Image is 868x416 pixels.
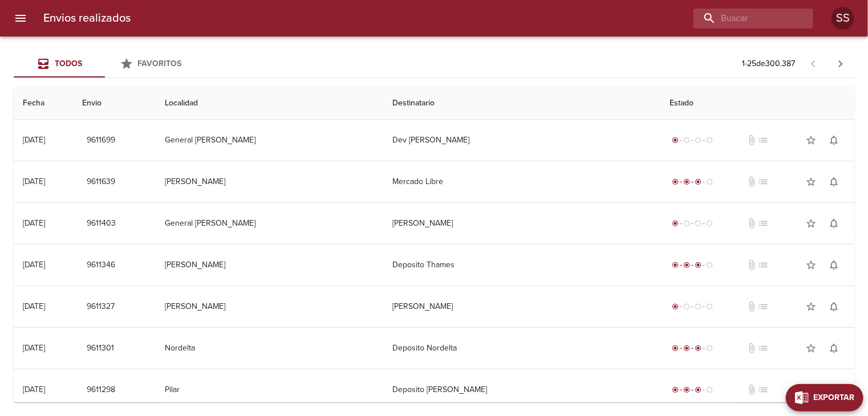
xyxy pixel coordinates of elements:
[14,87,73,120] th: Fecha
[87,258,115,272] span: 9611346
[383,120,660,161] td: Dev [PERSON_NAME]
[683,386,690,393] span: radio_button_checked
[706,137,713,144] span: radio_button_unchecked
[672,386,679,393] span: radio_button_checked
[7,5,34,32] button: menu
[805,342,817,354] span: star_border
[706,262,713,268] span: radio_button_unchecked
[746,342,757,354] span: No tiene documentos adjuntos
[805,301,817,312] span: star_border
[695,386,701,393] span: radio_button_checked
[670,218,715,229] div: Generado
[822,170,845,193] button: Activar notificaciones
[87,300,115,314] span: 9611327
[383,203,660,244] td: [PERSON_NAME]
[82,380,120,401] button: 9611298
[672,303,679,310] span: radio_button_checked
[827,50,854,78] span: Pagina siguiente
[805,218,817,229] span: star_border
[383,328,660,369] td: Deposito Nordelta
[695,220,701,227] span: radio_button_unchecked
[800,378,822,401] button: Agregar a favoritos
[82,255,120,276] button: 9611346
[82,338,119,359] button: 9611301
[156,286,383,327] td: [PERSON_NAME]
[23,301,45,311] div: [DATE]
[695,262,701,268] span: radio_button_checked
[383,244,660,286] td: Deposito Thames
[746,301,757,312] span: No tiene documentos adjuntos
[706,345,713,352] span: radio_button_unchecked
[23,218,45,228] div: [DATE]
[822,254,845,276] button: Activar notificaciones
[746,384,757,395] span: No tiene documentos adjuntos
[73,87,156,120] th: Envio
[746,134,757,146] span: No tiene documentos adjuntos
[156,161,383,202] td: [PERSON_NAME]
[55,59,82,68] span: Todos
[800,129,822,152] button: Agregar a favoritos
[23,260,45,270] div: [DATE]
[757,342,769,354] span: No tiene pedido asociado
[156,244,383,286] td: [PERSON_NAME]
[87,383,115,397] span: 9611298
[742,58,795,70] p: 1 - 25 de 300.387
[695,345,701,352] span: radio_button_checked
[800,212,822,235] button: Agregar a favoritos
[383,87,660,120] th: Destinatario
[832,7,854,30] div: Abrir información de usuario
[706,303,713,310] span: radio_button_unchecked
[822,129,845,152] button: Activar notificaciones
[800,295,822,318] button: Agregar a favoritos
[822,337,845,360] button: Activar notificaciones
[383,161,660,202] td: Mercado Libre
[43,9,131,27] h6: Envios realizados
[757,134,769,146] span: No tiene pedido asociado
[683,220,690,227] span: radio_button_unchecked
[23,135,45,145] div: [DATE]
[757,301,769,312] span: No tiene pedido asociado
[383,369,660,410] td: Deposito [PERSON_NAME]
[683,262,690,268] span: radio_button_checked
[670,301,715,312] div: Generado
[800,58,827,69] span: Pagina anterior
[87,217,116,231] span: 9611403
[670,134,715,146] div: Generado
[23,343,45,353] div: [DATE]
[156,328,383,369] td: Nordelta
[805,176,817,187] span: star_border
[757,384,769,395] span: No tiene pedido asociado
[706,178,713,185] span: radio_button_unchecked
[828,134,839,146] span: notifications_none
[828,176,839,187] span: notifications_none
[156,203,383,244] td: General [PERSON_NAME]
[757,259,769,271] span: No tiene pedido asociado
[695,137,701,144] span: radio_button_unchecked
[805,259,817,271] span: star_border
[786,384,863,411] button: Exportar Excel
[800,170,822,193] button: Agregar a favoritos
[822,212,845,235] button: Activar notificaciones
[670,342,715,354] div: En viaje
[695,178,701,185] span: radio_button_checked
[683,178,690,185] span: radio_button_checked
[828,218,839,229] span: notifications_none
[706,386,713,393] span: radio_button_unchecked
[828,342,839,354] span: notifications_none
[23,177,45,186] div: [DATE]
[82,213,120,234] button: 9611403
[670,259,715,271] div: En viaje
[670,384,715,395] div: En viaje
[82,130,120,151] button: 9611699
[87,341,114,356] span: 9611301
[693,9,794,28] input: buscar
[683,137,690,144] span: radio_button_unchecked
[800,337,822,360] button: Agregar a favoritos
[683,303,690,310] span: radio_button_unchecked
[672,178,679,185] span: radio_button_checked
[746,218,757,229] span: No tiene documentos adjuntos
[695,303,701,310] span: radio_button_unchecked
[383,286,660,327] td: [PERSON_NAME]
[138,59,182,68] span: Favoritos
[746,176,757,187] span: No tiene documentos adjuntos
